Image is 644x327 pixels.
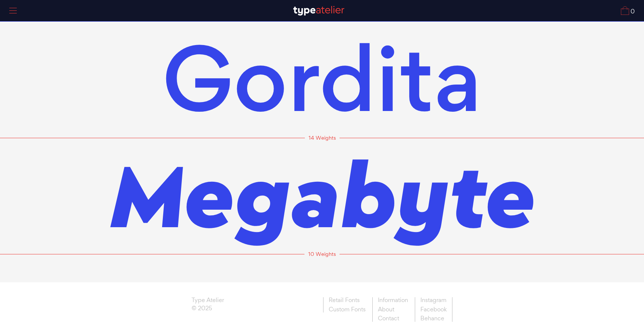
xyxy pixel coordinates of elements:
a: Type Atelier [192,297,224,305]
a: Custom Fonts [323,305,371,313]
a: Information [372,297,413,305]
span: © 2025 [192,305,224,314]
a: Gordita [162,31,482,128]
span: Megabyte [110,137,534,255]
span: 0 [629,9,635,15]
a: Instagram [415,297,452,305]
a: Megabyte [110,147,534,244]
img: TA_Logo.svg [293,6,344,16]
a: Facebook [415,305,452,314]
a: About [372,305,413,314]
a: Behance [415,314,452,322]
img: Cart_Icon.svg [621,6,629,15]
a: Contact [372,314,413,322]
span: Gordita [162,17,482,142]
a: Retail Fonts [323,297,371,305]
a: 0 [621,6,635,15]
